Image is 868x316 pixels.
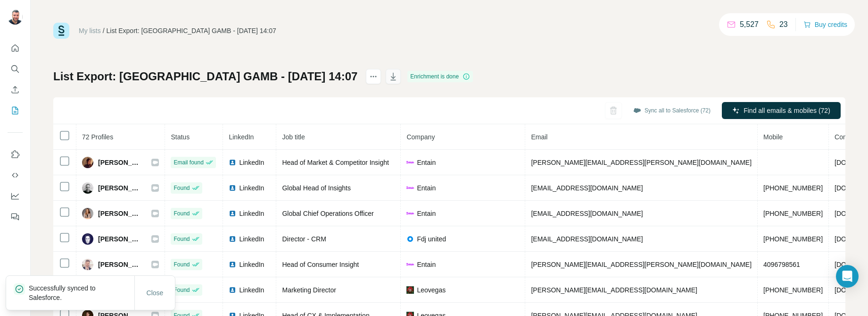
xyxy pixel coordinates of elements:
[531,184,643,192] span: [EMAIL_ADDRESS][DOMAIN_NAME]
[229,210,236,217] img: LinkedIn logo
[8,9,23,25] img: Avatar
[531,261,752,268] span: [PERSON_NAME][EMAIL_ADDRESS][PERSON_NAME][DOMAIN_NAME]
[8,81,23,98] button: Enrich CSV
[98,260,142,269] span: [PERSON_NAME]
[82,233,93,245] img: Avatar
[29,283,134,302] p: Successfully synced to Salesforce.
[282,210,373,217] span: Global Chief Operations Officer
[8,146,23,163] button: Use Surfe on LinkedIn
[8,188,23,205] button: Dashboard
[82,133,113,141] span: 72 Profiles
[627,103,717,118] button: Sync all to Salesforce (72)
[174,260,190,269] span: Found
[174,158,203,167] span: Email found
[98,234,142,244] span: [PERSON_NAME]
[836,265,859,288] div: Open Intercom Messenger
[98,183,142,193] span: [PERSON_NAME]
[53,23,69,39] img: Surfe Logo
[8,40,23,57] button: Quick start
[531,210,643,217] span: [EMAIL_ADDRESS][DOMAIN_NAME]
[239,285,264,295] span: LinkedIn
[107,26,276,35] div: List Export: [GEOGRAPHIC_DATA] GAMB - [DATE] 14:07
[174,235,190,243] span: Found
[103,26,105,35] li: /
[282,159,389,166] span: Head of Market & Competitor Insight
[406,187,414,189] img: company-logo
[417,234,446,244] span: Fdj united
[417,260,436,269] span: Entain
[229,133,254,141] span: LinkedIn
[82,208,93,219] img: Avatar
[82,182,93,194] img: Avatar
[417,183,436,193] span: Entain
[239,234,264,244] span: LinkedIn
[98,158,142,167] span: [PERSON_NAME]
[417,209,436,218] span: Entain
[366,69,381,84] button: actions
[763,210,823,217] span: [PHONE_NUMBER]
[174,209,190,218] span: Found
[174,184,190,192] span: Found
[531,286,697,294] span: [PERSON_NAME][EMAIL_ADDRESS][DOMAIN_NAME]
[406,212,414,214] img: company-logo
[239,183,264,193] span: LinkedIn
[229,184,236,192] img: LinkedIn logo
[174,286,190,294] span: Found
[763,286,823,294] span: [PHONE_NUMBER]
[779,19,788,30] p: 23
[239,260,264,269] span: LinkedIn
[239,158,264,167] span: LinkedIn
[763,184,823,192] span: [PHONE_NUMBER]
[147,288,164,298] span: Close
[140,284,170,301] button: Close
[417,285,446,295] span: Leovegas
[229,235,236,243] img: LinkedIn logo
[229,261,236,268] img: LinkedIn logo
[763,261,800,268] span: 4096798561
[763,133,783,141] span: Mobile
[407,71,473,82] div: Enrichment is done
[722,102,841,119] button: Find all emails & mobiles (72)
[282,286,336,294] span: Marketing Director
[8,60,23,77] button: Search
[282,133,305,141] span: Job title
[239,209,264,218] span: LinkedIn
[740,19,759,30] p: 5,527
[282,235,326,243] span: Director - CRM
[406,286,414,294] img: company-logo
[531,235,643,243] span: [EMAIL_ADDRESS][DOMAIN_NAME]
[406,235,414,243] img: company-logo
[8,208,23,225] button: Feedback
[98,209,142,218] span: [PERSON_NAME]
[229,159,236,166] img: LinkedIn logo
[417,158,436,167] span: Entain
[82,157,93,168] img: Avatar
[803,18,847,31] button: Buy credits
[79,27,101,34] a: My lists
[531,159,752,166] span: [PERSON_NAME][EMAIL_ADDRESS][PERSON_NAME][DOMAIN_NAME]
[8,167,23,184] button: Use Surfe API
[744,106,830,115] span: Find all emails & mobiles (72)
[406,263,414,265] img: company-logo
[53,69,357,84] h1: List Export: [GEOGRAPHIC_DATA] GAMB - [DATE] 14:07
[282,261,359,268] span: Head of Consumer Insight
[282,184,351,192] span: Global Head of Insights
[171,133,190,141] span: Status
[82,259,93,270] img: Avatar
[763,235,823,243] span: [PHONE_NUMBER]
[8,102,23,119] button: My lists
[531,133,547,141] span: Email
[229,286,236,294] img: LinkedIn logo
[406,133,435,141] span: Company
[406,161,414,163] img: company-logo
